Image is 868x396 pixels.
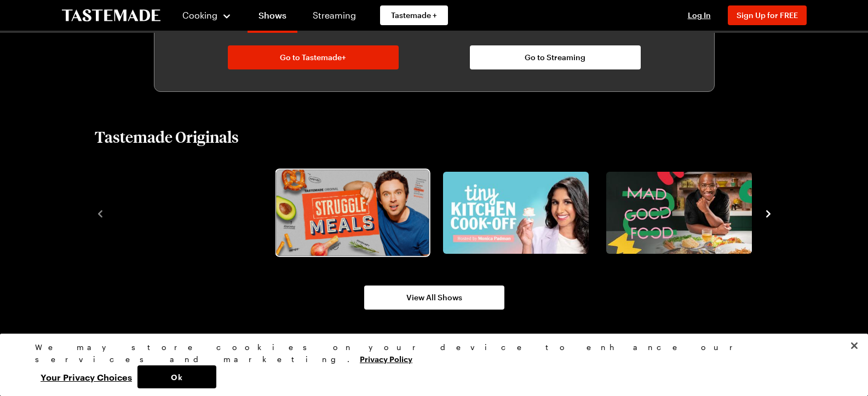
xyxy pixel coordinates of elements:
span: Cooking [182,10,217,20]
div: We may store cookies on your device to enhance our services and marketing. [35,341,824,365]
a: Struggle Meals [278,172,423,254]
a: Broken Bread [114,172,260,254]
a: Tiny Kitchen Cook-Off [441,172,587,254]
span: Log In [688,10,711,20]
div: 3 / 8 [439,168,602,257]
button: Your Privacy Choices [35,365,137,388]
a: More information about your privacy, opens in a new tab [360,353,412,364]
span: Tastemade + [391,10,437,21]
img: Struggle Meals [276,170,429,255]
a: To Tastemade Home Page [62,9,160,22]
img: Broken Bread [117,172,262,254]
div: 4 / 8 [602,168,765,257]
a: Shows [248,2,297,33]
img: Tiny Kitchen Cook-Off [443,172,589,254]
a: Go to Tastemade+ [228,45,399,69]
span: Sign Up for FREE [737,10,798,20]
button: navigate to next item [763,206,774,219]
div: 2 / 8 [275,168,439,257]
button: Cooking [182,2,232,28]
a: Tastemade + [380,5,448,25]
button: Ok [137,365,216,388]
a: Mad Good Food [604,172,750,254]
div: 1 / 8 [112,168,275,257]
span: Go to Tastemade+ [280,52,346,63]
button: Log In [677,10,721,21]
span: Go to Streaming [525,52,585,63]
a: Go to Streaming [470,45,641,69]
button: Close [842,334,866,358]
img: Mad Good Food [606,172,752,254]
button: navigate to previous item [95,206,106,219]
div: Privacy [35,341,824,388]
a: View All Shows [364,286,504,310]
button: Sign Up for FREE [728,5,807,25]
span: View All Shows [406,292,462,303]
h2: Tastemade Originals [95,127,239,147]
